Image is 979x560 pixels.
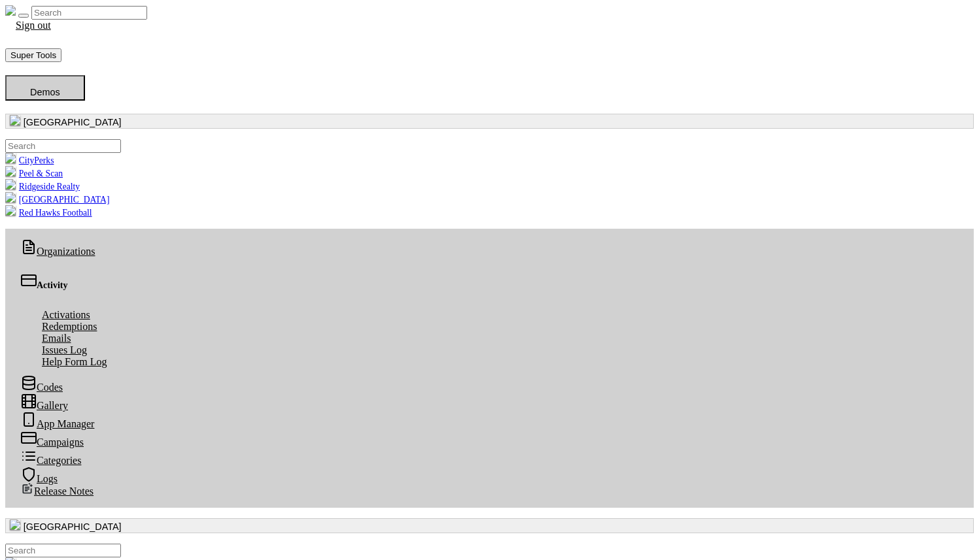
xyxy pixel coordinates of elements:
[10,380,73,395] a: Codes
[5,139,121,153] input: .form-control-sm
[5,114,974,129] button: [GEOGRAPHIC_DATA]
[31,6,147,20] input: Search
[5,518,974,533] button: [GEOGRAPHIC_DATA]
[5,208,92,218] a: Red Hawks Football
[10,398,78,413] a: Gallery
[31,331,81,346] a: Emails
[10,115,20,125] img: 0SBPtshqTvrgEtdEgrWk70gKnUHZpYRm94MZ5hDb.png
[5,156,54,165] a: CityPerks
[21,272,958,291] div: Activity
[5,169,63,178] a: Peel & Scan
[31,307,101,322] a: Activations
[5,179,16,189] img: mqtmdW2lgt3F7IVbFvpqGuNrUBzchY4PLaWToHMU.png
[5,139,974,218] ul: [GEOGRAPHIC_DATA]
[5,153,16,163] img: KU1gjHo6iQoewuS2EEpjC7SefdV31G12oQhDVBj4.png
[5,544,121,557] input: .form-control-sm
[31,319,107,334] a: Redemptions
[5,182,80,191] a: Ridgeside Realty
[10,471,68,486] a: Logs
[31,342,97,357] a: Issues Log
[10,435,94,450] a: Campaigns
[31,354,118,369] a: Help Form Log
[18,14,29,18] button: Toggle navigation
[5,5,16,16] img: real_perks_logo-01.svg
[5,195,109,205] a: [GEOGRAPHIC_DATA]
[10,244,105,259] a: Organizations
[10,453,92,468] a: Categories
[10,519,20,530] img: 0SBPtshqTvrgEtdEgrWk70gKnUHZpYRm94MZ5hDb.png
[5,75,85,101] button: Demos
[5,192,16,203] img: LcHXC8OmAasj0nmL6Id6sMYcOaX2uzQAQ5e8h748.png
[5,48,61,62] button: Super Tools
[10,416,105,431] a: App Manager
[5,205,16,216] img: B4TTOcektNnJKTnx2IcbGdeHDbTXjfJiwl6FNTjm.png
[10,484,104,499] a: Release Notes
[5,18,61,33] a: Sign out
[5,166,16,176] img: xEJfzBn14Gqk52WXYUPJGPZZY80lB8Gpb3Y1ccPk.png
